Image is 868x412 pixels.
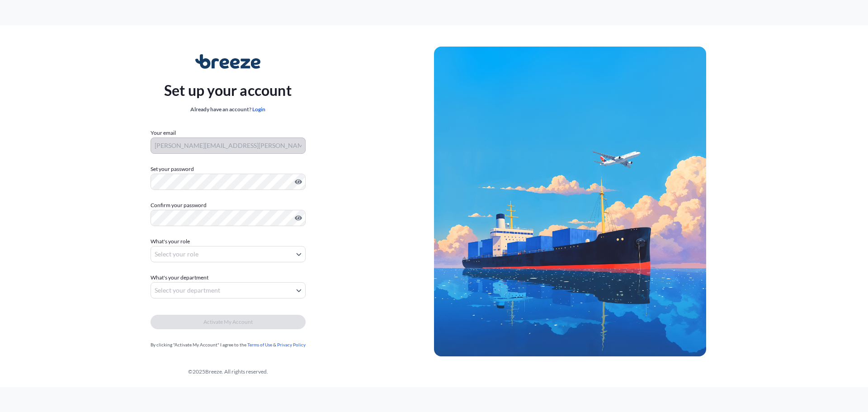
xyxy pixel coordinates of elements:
label: Confirm your password [151,201,306,210]
button: Show password [295,178,302,185]
button: Show password [295,214,302,222]
input: Your email address [151,137,306,154]
img: Breeze [195,54,261,69]
label: Set your password [151,165,306,174]
span: What's your role [151,237,190,246]
span: Select your role [155,250,198,259]
p: Set up your account [164,80,292,101]
label: Your email [151,128,176,137]
img: Ship illustration [434,47,706,356]
button: Select your role [151,246,306,262]
button: Activate My Account [151,315,306,329]
div: Already have an account? [164,105,292,114]
span: Select your department [155,286,220,295]
div: By clicking "Activate My Account" I agree to the & [151,340,306,349]
a: Terms of Use [247,342,272,347]
span: What's your department [151,273,208,282]
a: Login [252,106,265,113]
button: Select your department [151,282,306,298]
a: Privacy Policy [277,342,306,347]
span: Activate My Account [203,317,253,327]
div: © 2025 Breeze. All rights reserved. [22,367,434,376]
